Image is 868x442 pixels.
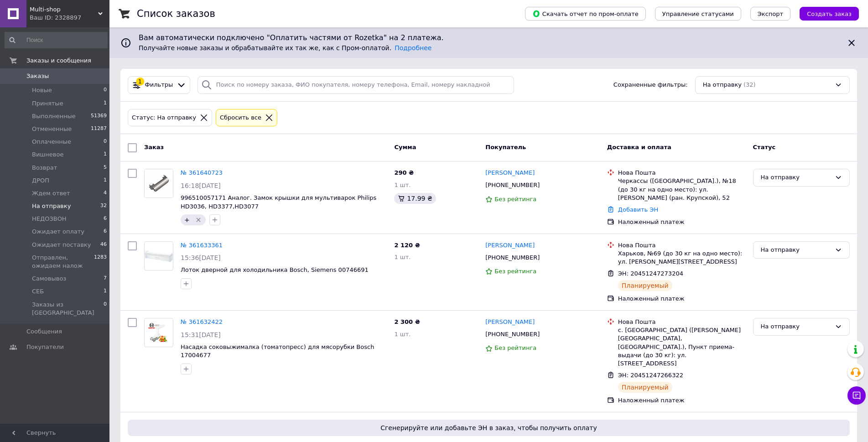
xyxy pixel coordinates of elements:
[485,331,540,338] span: [PHONE_NUMBER]
[104,86,107,94] span: 0
[181,254,221,261] span: 15:36[DATE]
[30,14,109,22] div: Ваш ID: 2328897
[655,7,741,21] button: Управление статусами
[618,218,746,226] div: Наложенный платеж
[394,169,414,176] span: 290 ₴
[618,250,746,266] div: Харьков, №69 (до 30 кг на одно место): ул. [PERSON_NAME][STREET_ADDRESS]
[32,151,63,159] span: Вишневое
[139,33,839,43] span: Вам автоматически подключено "Оплатить частями от Rozetka" на 2 платежа.
[618,206,658,213] a: Добавить ЭН
[618,295,746,303] div: Наложенный платеж
[137,8,215,19] h1: Список заказов
[131,423,846,432] span: Сгенерируйте или добавьте ЭН в заказ, чтобы получить оплату
[485,169,535,177] a: [PERSON_NAME]
[32,275,66,283] span: Самовывоз
[181,266,369,273] a: Лоток дверной для холодильника Bosch, Siemens 00746691
[30,5,98,14] span: Multi-shop
[32,228,84,236] span: Ожидает оплату
[618,396,746,405] div: Наложенный платеж
[485,318,535,327] a: [PERSON_NAME]
[184,216,190,224] span: +
[494,344,536,351] span: Без рейтинга
[181,343,374,359] a: Насадка соковыжималка (томатопресс) для мясорубки Bosch 17004677
[394,193,436,204] div: 17.99 ₴
[181,182,221,189] span: 16:18[DATE]
[181,331,221,338] span: 15:31[DATE]
[26,72,49,80] span: Заказы
[104,177,107,185] span: 1
[394,318,420,325] span: 2 300 ₴
[618,270,683,277] span: ЭН: 20451247273204
[32,254,94,270] span: Отправлен, ожидаем налож
[32,301,104,317] span: Заказы из [GEOGRAPHIC_DATA]
[618,241,746,250] div: Нова Пошта
[104,301,107,317] span: 0
[145,322,173,343] img: Фото товару
[91,125,107,133] span: 11287
[144,169,173,198] a: Фото товару
[753,144,776,151] span: Статус
[394,331,411,338] span: 1 шт.
[104,287,107,296] span: 1
[104,228,107,236] span: 6
[32,215,67,223] span: НЕДОЗВОН
[181,194,376,210] a: 996510057171 Аналог. Замок крышки для мультиварок Philips HD3036, HD3377,HD3077
[145,169,173,198] img: Фото товару
[32,287,44,296] span: СЕБ
[104,99,107,108] span: 1
[104,151,107,159] span: 1
[758,10,783,17] span: Экспорт
[26,343,64,351] span: Покупатели
[144,318,173,347] a: Фото товару
[613,81,688,89] span: Сохраненные фильтры:
[394,144,416,151] span: Сумма
[618,318,746,326] div: Нова Пошта
[139,44,431,52] span: Получайте новые заказы и обрабатывайте их так же, как с Пром-оплатой.
[807,10,852,17] span: Создать заказ
[494,268,536,275] span: Без рейтинга
[618,382,672,393] div: Планируемый
[662,10,734,17] span: Управление статусами
[145,81,173,89] span: Фильтры
[32,164,57,172] span: Возврат
[26,57,91,65] span: Заказы и сообщения
[100,202,107,210] span: 32
[32,99,63,108] span: Принятые
[618,280,672,291] div: Планируемый
[485,254,540,261] span: [PHONE_NUMBER]
[32,202,71,210] span: На отправку
[800,7,859,21] button: Создать заказ
[525,7,646,21] button: Скачать отчет по пром-оплате
[136,78,144,86] div: 1
[790,10,859,17] a: Создать заказ
[394,254,411,260] span: 1 шт.
[104,164,107,172] span: 5
[144,241,173,270] a: Фото товару
[100,241,107,249] span: 46
[91,112,107,120] span: 51369
[703,81,742,89] span: На отправку
[618,177,746,202] div: Черкассы ([GEOGRAPHIC_DATA].), №18 (до 30 кг на одно место): ул. [PERSON_NAME] (ран. Крупской), 52
[32,189,70,198] span: Ждем ответ
[181,169,223,176] a: № 361640723
[607,144,671,151] span: Доставка и оплата
[104,275,107,283] span: 7
[743,81,756,88] span: (32)
[394,182,411,188] span: 1 шт.
[181,242,223,249] a: № 361633361
[847,386,866,405] button: Чат с покупателем
[32,125,72,133] span: Отмененные
[145,250,173,262] img: Фото товару
[395,44,431,52] a: Подробнее
[104,138,107,146] span: 0
[761,322,831,332] div: На отправку
[485,241,535,250] a: [PERSON_NAME]
[94,254,107,270] span: 1283
[618,326,746,368] div: с. [GEOGRAPHIC_DATA] ([PERSON_NAME][GEOGRAPHIC_DATA], [GEOGRAPHIC_DATA].), Пункт приема-выдачи (д...
[130,113,198,123] div: Статус: На отправку
[32,86,52,94] span: Новые
[198,76,515,94] input: Поиск по номеру заказа, ФИО покупателя, номеру телефона, Email, номеру накладной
